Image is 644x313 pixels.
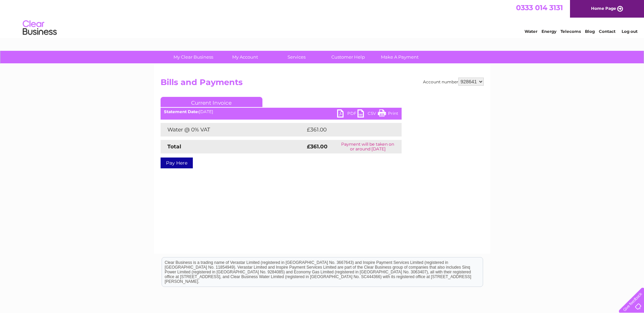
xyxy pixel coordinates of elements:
a: Contact [599,29,615,34]
img: logo.png [22,18,57,38]
a: Blog [585,29,595,34]
a: Pay Here [161,158,193,168]
a: My Clear Business [165,51,221,63]
a: Current Invoice [161,97,262,107]
h2: Bills and Payments [161,78,484,90]
a: My Account [217,51,273,63]
a: Print [378,109,398,119]
a: PDF [337,109,357,119]
a: CSV [357,109,378,119]
div: [DATE] [161,109,402,114]
a: Energy [541,29,556,34]
a: Telecoms [560,29,581,34]
td: £361.00 [305,123,389,137]
a: Water [525,29,537,34]
strong: Total [167,143,181,150]
td: Water @ 0% VAT [161,123,305,137]
div: Account number [423,78,484,86]
td: Payment will be taken on or around [DATE] [334,140,402,153]
a: Log out [622,29,638,34]
strong: £361.00 [307,143,328,150]
a: 0333 014 3131 [516,3,563,12]
a: Customer Help [320,51,376,63]
a: Make A Payment [372,51,428,63]
a: Services [269,51,325,63]
div: Clear Business is a trading name of Verastar Limited (registered in [GEOGRAPHIC_DATA] No. 3667643... [162,4,483,33]
b: Statement Date: [164,109,199,114]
